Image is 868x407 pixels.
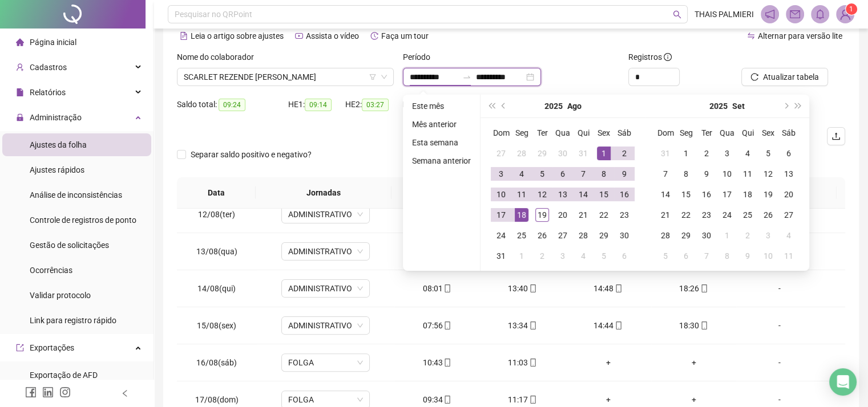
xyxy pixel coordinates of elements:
td: 2025-09-11 [737,164,758,184]
span: mobile [528,359,537,367]
div: 23 [700,208,713,222]
th: Qua [717,123,737,143]
li: Semana anterior [407,154,475,168]
td: 2025-09-24 [717,205,737,225]
td: 2025-08-19 [532,205,552,225]
div: - [745,319,813,332]
td: 2025-08-27 [552,225,573,246]
span: Gestão de solicitações [30,241,109,250]
div: 27 [494,146,508,160]
td: 2025-08-22 [594,205,614,225]
td: 2025-10-03 [758,225,778,246]
div: 17 [720,188,734,201]
td: 2025-08-23 [614,205,635,225]
span: mobile [442,396,451,404]
div: 5 [659,249,672,263]
div: 16 [617,188,631,201]
th: Seg [676,123,696,143]
div: 29 [679,229,693,242]
td: 2025-09-05 [594,246,614,266]
span: 13/08(qua) [196,247,237,256]
span: Ajustes da folha [30,140,87,149]
div: 8 [597,167,611,181]
td: 2025-10-01 [717,225,737,246]
span: left [121,389,129,397]
td: 2025-09-02 [696,143,717,164]
div: 14:44 [575,319,642,332]
td: 2025-10-11 [778,246,799,266]
sup: Atualize o seu contato no menu Meus Dados [846,3,857,15]
th: Data [177,177,256,209]
span: mobile [442,359,451,367]
div: 18 [515,208,528,222]
th: Jornadas [256,177,391,209]
button: next-year [779,95,792,117]
div: 1 [597,146,611,160]
div: 30 [700,229,713,242]
span: mobile [528,284,537,292]
div: 13:40 [489,282,556,295]
div: 3 [720,146,734,160]
span: Exportação de AFD [30,371,98,380]
span: to [462,72,471,82]
li: Mês anterior [407,117,475,131]
span: 14/08(qui) [197,284,236,293]
span: bell [815,9,825,19]
span: swap [747,32,755,40]
label: Período [403,51,438,63]
th: Qui [573,123,594,143]
span: Ocorrências [30,266,72,275]
th: Dom [655,123,676,143]
span: youtube [295,32,303,40]
div: 7 [659,167,672,181]
span: Faça um tour [381,31,429,40]
td: 2025-08-20 [552,205,573,225]
td: 2025-08-30 [614,225,635,246]
div: 13 [556,188,570,201]
th: Ter [696,123,717,143]
div: 17 [494,208,508,222]
div: 20 [782,188,796,201]
div: 7 [700,249,713,263]
span: Leia o artigo sobre ajustes [191,31,284,40]
span: mobile [699,321,708,329]
span: Exportações [30,343,74,352]
td: 2025-08-12 [532,184,552,205]
div: 7 [576,167,590,181]
td: 2025-08-08 [594,164,614,184]
div: 2 [741,229,754,242]
span: file-text [180,32,188,40]
span: Atualizar tabela [763,71,819,83]
td: 2025-09-01 [511,246,532,266]
td: 2025-09-25 [737,205,758,225]
div: 11 [741,167,754,181]
th: Sex [758,123,778,143]
div: 10 [720,167,734,181]
td: 2025-10-10 [758,246,778,266]
div: 22 [597,208,611,222]
div: 16 [700,188,713,201]
div: 6 [556,167,570,181]
td: 2025-09-06 [614,246,635,266]
td: 2025-09-16 [696,184,717,205]
div: 29 [535,146,549,160]
span: Alternar para versão lite [758,31,842,40]
th: Seg [511,123,532,143]
span: file [16,88,24,96]
div: 22 [679,208,693,222]
td: 2025-09-18 [737,184,758,205]
div: 11:17 [489,393,556,406]
div: 24 [494,229,508,242]
td: 2025-09-08 [676,164,696,184]
td: 2025-07-31 [573,143,594,164]
div: 30 [617,229,631,242]
span: history [370,32,378,40]
div: 29 [597,229,611,242]
div: 8 [720,249,734,263]
td: 2025-08-24 [491,225,511,246]
span: Análise de inconsistências [30,190,122,200]
div: 13:34 [489,319,556,332]
span: ADMINISTRATIVO [288,317,363,334]
td: 2025-09-17 [717,184,737,205]
td: 2025-10-02 [737,225,758,246]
